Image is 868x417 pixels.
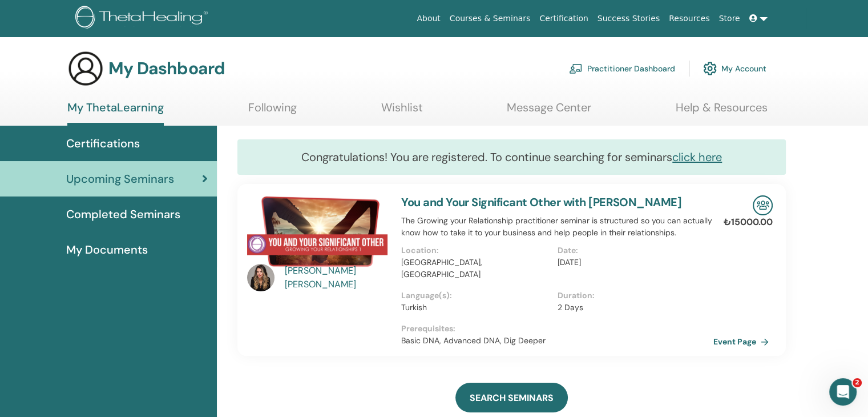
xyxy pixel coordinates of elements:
a: Help & Resources [676,101,768,123]
a: Practitioner Dashboard [569,56,675,81]
a: About [412,8,445,29]
a: Resources [664,8,714,29]
a: Store [714,8,745,29]
p: The Growing your Relationship practitioner seminar is structured so you can actually know how to ... [401,215,713,239]
p: Prerequisites : [401,323,713,335]
a: My ThetaLearning [67,101,164,126]
a: Certification [535,8,592,29]
a: My Account [703,56,766,81]
p: Language(s) : [401,290,550,302]
span: My Documents [66,241,148,258]
p: Date : [558,244,706,256]
p: 2 Days [558,302,706,314]
iframe: Intercom live chat [829,378,857,406]
h3: My Dashboard [108,58,225,79]
img: In-Person Seminar [753,195,773,215]
img: chalkboard-teacher.svg [569,63,583,74]
a: [PERSON_NAME] [PERSON_NAME] [285,264,390,291]
span: SEARCH SEMINARS [470,392,554,404]
a: SEARCH SEMINARS [455,383,568,412]
p: [GEOGRAPHIC_DATA], [GEOGRAPHIC_DATA] [401,256,550,280]
span: Completed Seminars [66,206,180,223]
img: logo.png [75,6,212,31]
a: Message Center [507,101,591,123]
img: cog.svg [703,59,717,78]
span: Upcoming Seminars [66,170,174,187]
a: click here [672,150,722,165]
p: [DATE] [558,256,706,268]
p: Location : [401,244,550,256]
a: Courses & Seminars [445,8,535,29]
a: Following [248,101,297,123]
img: default.jpg [247,264,274,291]
p: ₺15000.00 [724,215,773,229]
div: Congratulations! You are registered. To continue searching for seminars [237,139,786,175]
span: Certifications [66,135,140,152]
p: Duration : [558,290,706,302]
a: Event Page [713,333,773,350]
img: generic-user-icon.jpg [67,50,104,87]
span: 2 [853,378,862,387]
a: Wishlist [381,101,423,123]
a: You and Your Significant Other with [PERSON_NAME] [401,195,681,210]
img: You and Your Significant Other [247,195,387,267]
p: Turkish [401,302,550,314]
p: Basic DNA, Advanced DNA, Dig Deeper [401,335,713,347]
a: Success Stories [593,8,664,29]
